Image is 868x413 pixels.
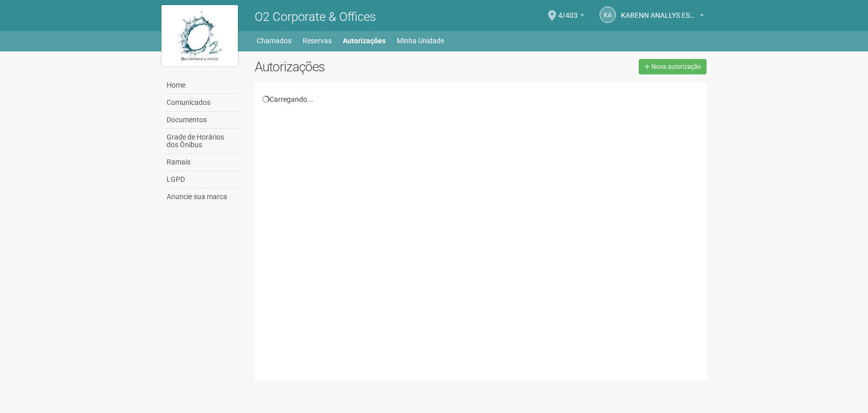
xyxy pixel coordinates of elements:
[621,13,704,21] a: KARENN ANALLYS ESTELLA
[652,63,701,70] span: Nova autorização
[164,188,239,205] a: Anuncie sua marca
[164,94,239,112] a: Comunicados
[255,10,376,24] span: O2 Corporate & Offices
[303,34,332,48] a: Reservas
[558,13,584,21] a: 4/403
[164,129,239,154] a: Grade de Horários dos Ônibus
[397,34,444,48] a: Minha Unidade
[161,5,238,66] img: logo.jpg
[262,95,699,104] div: Carregando...
[255,59,473,74] h2: Autorizações
[343,34,386,48] a: Autorizações
[600,7,616,23] a: KA
[164,112,239,129] a: Documentos
[621,2,697,19] span: KARENN ANALLYS ESTELLA
[164,171,239,188] a: LGPD
[639,59,707,74] a: Nova autorização
[164,154,239,171] a: Ramais
[257,34,291,48] a: Chamados
[558,2,578,19] span: 4/403
[164,77,239,94] a: Home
